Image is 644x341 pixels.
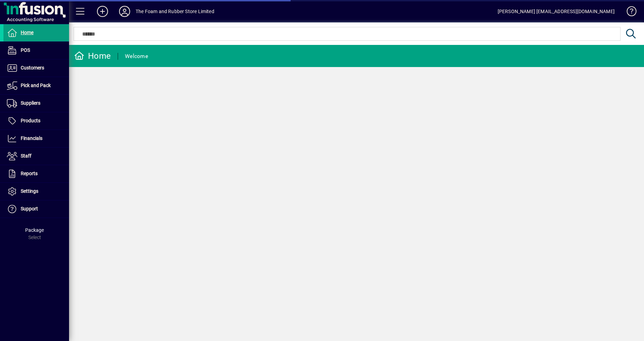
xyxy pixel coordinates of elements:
[3,148,69,165] a: Staff
[21,135,42,141] span: Financials
[21,83,51,88] span: Pick and Pack
[21,47,30,53] span: POS
[25,227,44,233] span: Package
[21,65,44,70] span: Customers
[3,77,69,94] a: Pick and Pack
[3,95,69,112] a: Suppliers
[74,50,111,61] div: Home
[3,200,69,218] a: Support
[3,130,69,147] a: Financials
[21,171,38,176] span: Reports
[21,100,40,106] span: Suppliers
[21,30,33,35] span: Home
[114,5,136,18] button: Profile
[125,51,148,62] div: Welcome
[3,183,69,200] a: Settings
[21,188,38,194] span: Settings
[3,42,69,59] a: POS
[3,165,69,182] a: Reports
[21,153,31,159] span: Staff
[21,206,38,211] span: Support
[498,6,615,17] div: [PERSON_NAME] [EMAIL_ADDRESS][DOMAIN_NAME]
[3,59,69,77] a: Customers
[91,5,114,18] button: Add
[21,118,40,123] span: Products
[3,112,69,130] a: Products
[622,1,635,24] a: Knowledge Base
[136,6,214,17] div: The Foam and Rubber Store Limited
